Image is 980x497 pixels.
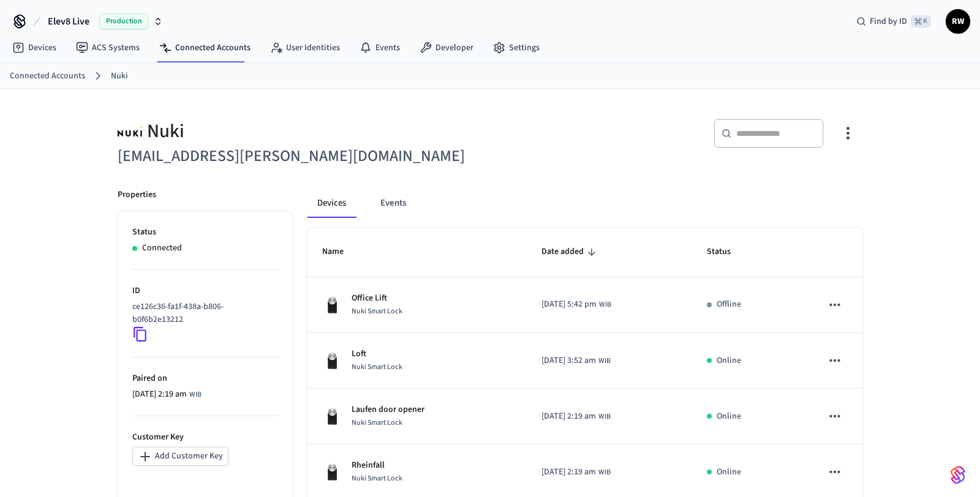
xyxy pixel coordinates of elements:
img: SeamLogoGradient.69752ec5.svg [951,465,965,485]
span: [DATE] 2:19 am [132,388,187,401]
span: Date added [541,242,600,261]
span: WIB [598,467,611,478]
p: Online [717,410,741,423]
span: WIB [599,299,611,310]
span: Nuki Smart Lock [352,417,402,428]
p: Office Lift [352,292,402,305]
a: User Identities [260,37,350,59]
p: ID [132,285,278,297]
img: Nuki Smart Lock 3.0 Pro Black, Front [322,406,342,426]
div: Nuki [118,119,483,144]
div: Asia/Jakarta [132,388,202,401]
span: WIB [598,411,611,422]
div: connected account tabs [307,189,862,218]
div: Asia/Jakarta [541,354,611,367]
span: Status [707,242,747,261]
h6: [EMAIL_ADDRESS][PERSON_NAME][DOMAIN_NAME] [118,144,483,169]
span: [DATE] 3:52 am [541,354,596,367]
img: Nuki Smart Lock 3.0 Pro Black, Front [322,295,342,315]
button: Add Customer Key [132,447,228,466]
p: Paired on [132,372,278,385]
span: [DATE] 2:19 am [541,466,596,479]
img: Nuki Logo, Square [118,119,142,144]
span: Nuki Smart Lock [352,473,402,484]
a: Nuki [111,70,128,83]
span: Name [322,242,360,261]
p: Rheinfall [352,459,402,472]
div: Find by ID⌘ K [846,10,941,32]
a: Devices [2,37,66,59]
p: Online [717,466,741,479]
button: Devices [307,189,356,218]
p: Customer Key [132,431,278,444]
a: Events [350,37,410,59]
span: WIB [189,389,202,400]
span: [DATE] 5:42 pm [541,298,597,311]
a: Developer [410,37,483,59]
span: Nuki Smart Lock [352,362,402,372]
a: Settings [483,37,549,59]
span: Production [99,13,148,29]
div: Asia/Jakarta [541,298,611,311]
p: Properties [118,189,156,201]
p: Status [132,226,278,239]
p: Laufen door opener [352,403,424,416]
a: ACS Systems [66,37,149,59]
img: Nuki Smart Lock 3.0 Pro Black, Front [322,351,342,370]
button: RW [946,9,970,34]
div: Asia/Jakarta [541,410,611,423]
span: [DATE] 2:19 am [541,410,596,423]
img: Nuki Smart Lock 3.0 Pro Black, Front [322,462,342,482]
a: Connected Accounts [149,37,260,59]
span: RW [947,10,969,32]
span: Find by ID [870,15,907,28]
span: Nuki Smart Lock [352,306,402,316]
p: ce126c36-fa1f-438a-b806-b0f6b2e13212 [132,301,273,326]
p: Online [717,354,741,367]
span: WIB [598,356,611,367]
a: Connected Accounts [10,70,85,83]
p: Offline [717,298,741,311]
span: Elev8 Live [48,14,89,29]
p: Connected [142,242,182,255]
span: ⌘ K [911,15,931,28]
div: Asia/Jakarta [541,466,611,479]
button: Events [371,189,416,218]
p: Loft [352,348,402,361]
